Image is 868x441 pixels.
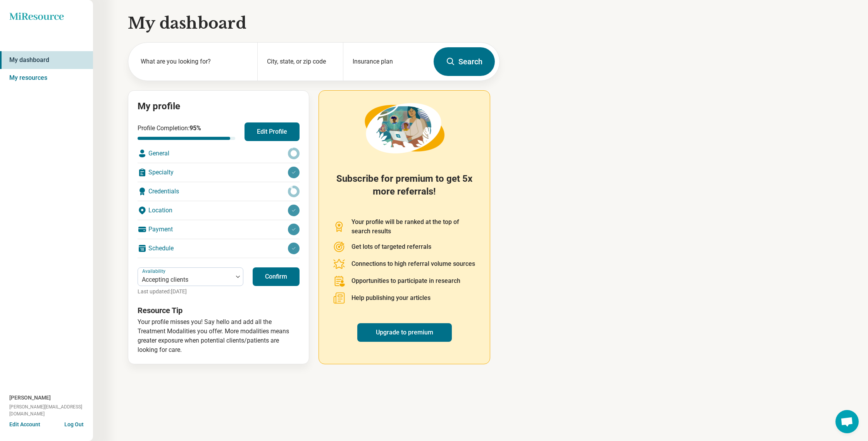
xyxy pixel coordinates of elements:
p: Your profile will be ranked at the top of search results [351,217,476,236]
button: Log Out [64,420,84,427]
span: [PERSON_NAME][EMAIL_ADDRESS][DOMAIN_NAME] [9,403,93,417]
button: Confirm [253,267,300,286]
div: Open chat [835,410,859,433]
h3: Resource Tip [138,305,300,316]
p: Opportunities to participate in research [351,276,460,286]
div: Specialty [138,163,300,182]
h2: My profile [138,100,300,113]
button: Edit Profile [245,122,300,141]
p: Your profile misses you! Say hello and add all the Treatment Modalities you offer. More modalitie... [138,317,300,355]
label: Availability [142,269,167,274]
label: What are you looking for? [141,57,248,66]
p: Connections to high referral volume sources [351,259,475,269]
div: Credentials [138,182,300,201]
div: Profile Completion: [138,124,235,140]
p: Last updated: [DATE] [138,288,243,296]
span: [PERSON_NAME] [9,394,51,402]
div: General [138,144,300,163]
div: Payment [138,220,300,239]
div: Schedule [138,239,300,258]
h1: My dashboard [128,12,500,34]
a: Upgrade to premium [357,323,452,342]
button: Edit Account [9,420,40,429]
div: Location [138,201,300,220]
p: Get lots of targeted referrals [351,242,431,252]
h2: Subscribe for premium to get 5x more referrals! [333,172,476,208]
button: Search [434,47,495,76]
span: 95 % [189,124,201,132]
p: Help publishing your articles [351,293,431,303]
